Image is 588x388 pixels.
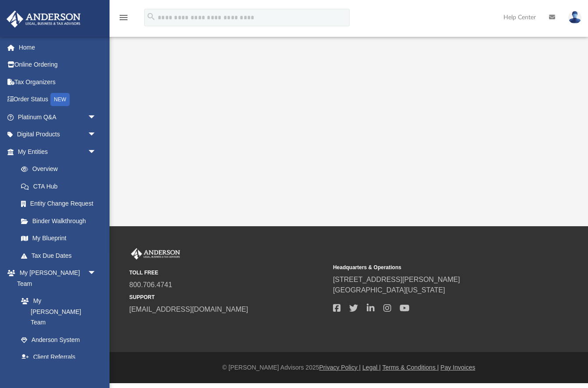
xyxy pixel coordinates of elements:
[383,364,439,371] a: Terms & Conditions |
[568,11,581,24] img: User Pic
[129,248,182,260] img: Anderson Advisors Platinum Portal
[110,363,588,372] div: © [PERSON_NAME] Advisors 2025
[4,11,83,28] img: Anderson Advisors Platinum Portal
[6,73,110,91] a: Tax Organizers
[6,108,110,126] a: Platinum Q&Aarrow_drop_down
[50,93,70,106] div: NEW
[118,12,129,23] i: menu
[88,126,105,144] span: arrow_drop_down
[88,108,105,126] span: arrow_drop_down
[333,276,460,283] a: [STREET_ADDRESS][PERSON_NAME]
[88,143,105,161] span: arrow_drop_down
[6,126,110,143] a: Digital Productsarrow_drop_down
[6,143,110,160] a: My Entitiesarrow_drop_down
[12,349,105,366] a: Client Referrals
[118,17,129,23] a: menu
[129,293,327,301] small: SUPPORT
[6,39,110,56] a: Home
[88,264,105,282] span: arrow_drop_down
[319,364,361,371] a: Privacy Policy |
[12,160,110,178] a: Overview
[333,286,445,294] a: [GEOGRAPHIC_DATA][US_STATE]
[12,178,110,195] a: CTA Hub
[362,364,381,371] a: Legal |
[146,12,156,21] i: search
[129,269,327,277] small: TOLL FREE
[6,264,105,292] a: My [PERSON_NAME] Teamarrow_drop_down
[440,364,475,371] a: Pay Invoices
[12,230,105,247] a: My Blueprint
[6,56,110,74] a: Online Ordering
[12,195,110,213] a: Entity Change Request
[6,91,110,109] a: Order StatusNEW
[12,247,110,264] a: Tax Due Dates
[333,263,531,271] small: Headquarters & Operations
[129,306,248,313] a: [EMAIL_ADDRESS][DOMAIN_NAME]
[12,331,105,349] a: Anderson System
[12,212,110,230] a: Binder Walkthrough
[12,292,101,331] a: My [PERSON_NAME] Team
[129,281,172,288] a: 800.706.4741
